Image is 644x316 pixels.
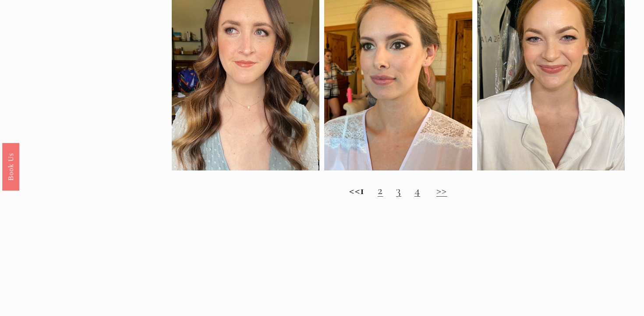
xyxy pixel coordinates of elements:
[2,142,19,190] a: Book Us
[172,184,625,198] h2: <<
[436,183,447,198] a: >>
[396,183,401,198] a: 3
[378,183,383,198] a: 2
[414,183,420,198] a: 4
[360,183,364,198] strong: 1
